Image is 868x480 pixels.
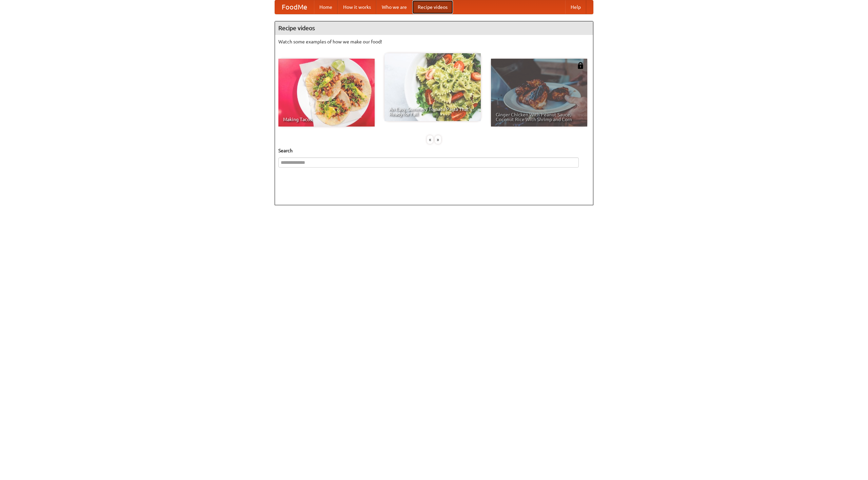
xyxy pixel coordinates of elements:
a: An Easy, Summery Tomato Pasta That's Ready for Fall [384,53,481,121]
a: FoodMe [275,0,314,14]
a: Recipe videos [412,0,453,14]
img: 483408.png [577,62,584,69]
div: » [435,135,441,144]
a: Making Tacos [278,59,375,127]
div: « [427,135,433,144]
h4: Recipe videos [275,21,593,35]
p: Watch some examples of how we make our food! [278,38,590,45]
a: How it works [338,0,376,14]
h5: Search [278,147,590,154]
span: An Easy, Summery Tomato Pasta That's Ready for Fall [389,107,476,116]
span: Making Tacos [283,117,370,122]
a: Help [565,0,586,14]
a: Home [314,0,338,14]
a: Who we are [376,0,412,14]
